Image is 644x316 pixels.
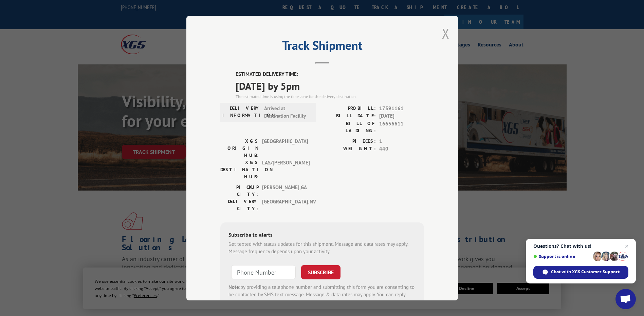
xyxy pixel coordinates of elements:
[220,41,424,54] h2: Track Shipment
[228,283,240,290] strong: Note:
[322,112,376,120] label: BILL DATE:
[262,198,308,212] span: [GEOGRAPHIC_DATA] , NV
[533,254,590,259] span: Support is online
[262,137,308,159] span: [GEOGRAPHIC_DATA]
[264,104,310,120] span: Arrived at Destination Facility
[228,240,416,255] div: Get texted with status updates for this shipment. Message and data rates may apply. Message frequ...
[231,265,296,279] input: Phone Number
[442,24,449,42] button: Close modal
[236,78,424,93] span: [DATE] by 5pm
[220,198,259,212] label: DELIVERY CITY:
[533,266,628,279] span: Chat with XGS Customer Support
[220,137,259,159] label: XGS ORIGIN HUB:
[533,243,628,249] span: Questions? Chat with us!
[301,265,341,279] button: SUBSCRIBE
[220,159,259,180] label: XGS DESTINATION HUB:
[379,112,424,120] span: [DATE]
[228,283,416,306] div: by providing a telephone number and submitting this form you are consenting to be contacted by SM...
[228,230,416,240] div: Subscribe to alerts
[262,183,308,198] span: [PERSON_NAME] , GA
[379,137,424,145] span: 1
[322,145,376,153] label: WEIGHT:
[220,183,259,198] label: PICKUP CITY:
[322,104,376,112] label: PROBILL:
[236,93,424,99] div: The estimated time is using the time zone for the delivery destination.
[262,159,308,180] span: LAS/[PERSON_NAME]
[322,137,376,145] label: PIECES:
[379,120,424,134] span: 16656611
[379,145,424,153] span: 440
[615,289,636,309] a: Open chat
[322,120,376,134] label: BILL OF LADING:
[222,104,261,120] label: DELIVERY INFORMATION:
[379,104,424,112] span: 17591161
[551,269,620,275] span: Chat with XGS Customer Support
[236,71,424,78] label: ESTIMATED DELIVERY TIME:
